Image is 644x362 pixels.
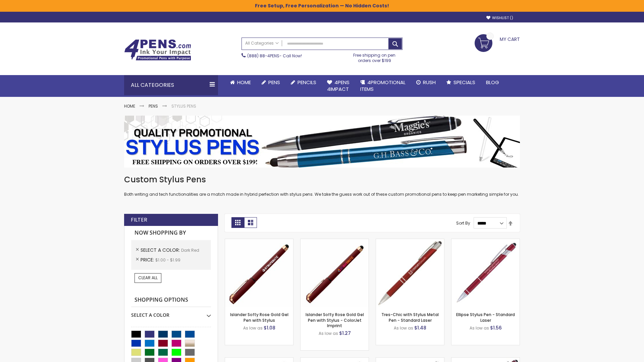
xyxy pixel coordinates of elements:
[451,239,520,307] img: Ellipse Stylus Pen - Standard Laser-Dark Red
[243,325,263,331] span: As low as
[141,247,181,253] span: Select A Color
[135,273,161,283] a: Clear All
[124,174,520,197] div: Both writing and tech functionalities are a match made in hybrid perfection with stylus pens. We ...
[181,247,199,253] span: Dark Red
[256,75,285,90] a: Pens
[301,239,369,307] img: Islander Softy Rose Gold Gel Pen with Stylus - ColorJet Imprint-Dark Red
[155,257,180,263] span: $1.00 - $1.99
[490,324,502,331] span: $1.56
[171,103,196,109] strong: Stylus Pens
[225,239,293,307] img: Islander Softy Rose Gold Gel Pen with Stylus-Dark Red
[268,79,280,86] span: Pens
[245,41,279,46] span: All Categories
[247,53,279,59] a: (888) 88-4PENS
[414,324,426,331] span: $1.48
[346,50,403,63] div: Free shipping on pen orders over $199
[360,79,406,93] span: 4PROMOTIONAL ITEMS
[322,75,355,97] a: 4Pens4impact
[124,75,218,95] div: All Categories
[298,79,316,86] span: Pencils
[470,325,489,331] span: As low as
[481,75,504,90] a: Blog
[225,239,293,244] a: Islander Softy Rose Gold Gel Pen with Stylus-Dark Red
[131,293,211,307] strong: Shopping Options
[376,239,444,307] img: Tres-Chic with Stylus Metal Pen - Standard Laser-Dark Red
[225,75,256,90] a: Home
[423,79,436,86] span: Rush
[149,103,158,109] a: Pens
[231,217,244,228] strong: Grid
[319,330,338,336] span: As low as
[456,312,515,323] a: Ellipse Stylus Pen - Standard Laser
[124,103,135,109] a: Home
[285,75,322,90] a: Pencils
[339,330,351,337] span: $1.27
[242,38,282,49] a: All Categories
[301,239,369,244] a: Islander Softy Rose Gold Gel Pen with Stylus - ColorJet Imprint-Dark Red
[381,312,439,323] a: Tres-Chic with Stylus Metal Pen - Standard Laser
[237,79,251,86] span: Home
[131,307,211,318] div: Select A Color
[411,75,441,90] a: Rush
[451,239,520,244] a: Ellipse Stylus Pen - Standard Laser-Dark Red
[131,226,211,240] strong: Now Shopping by
[230,312,288,323] a: Islander Softy Rose Gold Gel Pen with Stylus
[453,79,475,86] span: Specials
[486,79,499,86] span: Blog
[376,239,444,244] a: Tres-Chic with Stylus Metal Pen - Standard Laser-Dark Red
[441,75,481,90] a: Specials
[264,324,275,331] span: $1.08
[138,275,158,281] span: Clear All
[124,116,520,168] img: Stylus Pens
[131,216,147,224] strong: Filter
[124,39,191,61] img: 4Pens Custom Pens and Promotional Products
[327,79,350,93] span: 4Pens 4impact
[394,325,413,331] span: As low as
[306,312,364,328] a: Islander Softy Rose Gold Gel Pen with Stylus - ColorJet Imprint
[355,75,411,97] a: 4PROMOTIONALITEMS
[486,15,513,20] a: Wishlist
[456,220,470,226] label: Sort By
[124,174,520,185] h1: Custom Stylus Pens
[247,53,302,59] span: - Call Now!
[141,256,155,263] span: Price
